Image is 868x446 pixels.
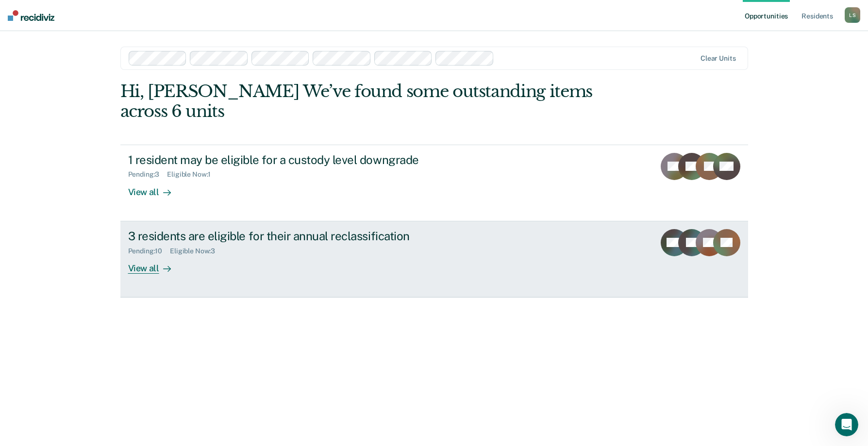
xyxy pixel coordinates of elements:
div: Hi, [PERSON_NAME] We’ve found some outstanding items across 6 units [120,82,622,121]
div: 3 residents are eligible for their annual reclassification [128,229,469,243]
button: LS [845,7,860,23]
div: Eligible Now : 3 [170,247,223,255]
div: Pending : 10 [128,247,170,255]
div: Clear units [701,54,736,63]
div: 1 resident may be eligible for a custody level downgrade [128,153,469,167]
div: L S [845,7,860,23]
div: View all [128,179,183,198]
iframe: Intercom live chat [835,413,858,436]
a: 1 resident may be eligible for a custody level downgradePending:3Eligible Now:1View all [120,145,748,221]
div: View all [128,255,183,274]
div: Eligible Now : 1 [167,170,218,179]
img: Recidiviz [8,10,54,21]
div: Pending : 3 [128,170,167,179]
a: 3 residents are eligible for their annual reclassificationPending:10Eligible Now:3View all [120,221,748,297]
